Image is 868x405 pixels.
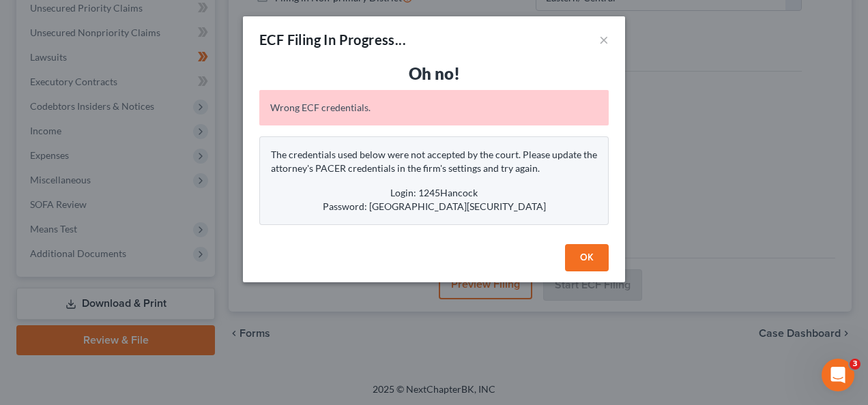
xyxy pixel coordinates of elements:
[271,148,597,175] p: The credentials used below were not accepted by the court. Please update the attorney's PACER cre...
[565,244,609,271] button: OK
[259,30,406,49] div: ECF Filing In Progress...
[271,186,597,200] div: Login: 1245Hancock
[850,359,860,370] span: 3
[259,63,609,85] h3: Oh no!
[259,90,609,125] div: Wrong ECF credentials.
[599,31,609,48] button: ×
[822,359,854,391] iframe: Intercom live chat
[271,200,597,213] div: Password: [GEOGRAPHIC_DATA][SECURITY_DATA]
